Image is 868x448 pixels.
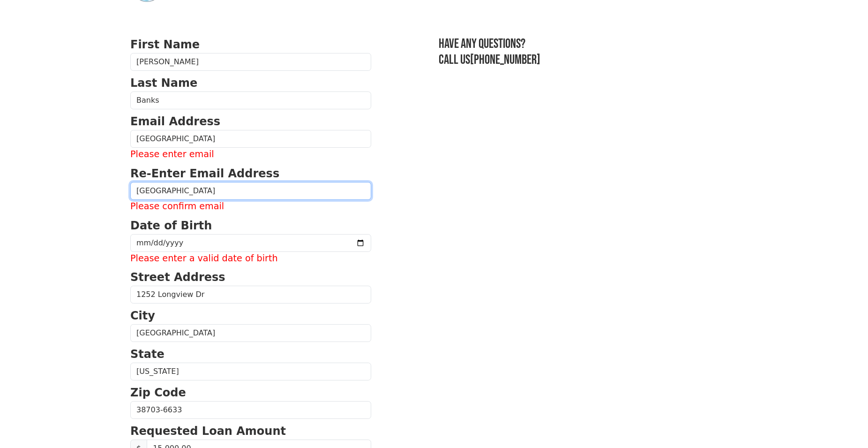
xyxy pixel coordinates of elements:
input: Last Name [130,91,371,109]
strong: Street Address [130,271,225,284]
input: City [130,324,371,342]
strong: Zip Code [130,386,186,399]
label: Please enter email [130,148,371,161]
strong: Requested Loan Amount [130,425,286,438]
h3: Call us [439,52,738,68]
label: Please confirm email [130,200,371,213]
strong: Last Name [130,76,197,90]
input: First Name [130,53,371,71]
input: Re-Enter Email Address [130,182,371,200]
strong: Email Address [130,115,220,128]
h3: Have any questions? [439,36,738,52]
strong: First Name [130,38,200,51]
strong: State [130,348,165,361]
strong: Re-Enter Email Address [130,167,279,180]
input: Zip Code [130,401,371,419]
input: Street Address [130,286,371,304]
a: [PHONE_NUMBER] [470,52,540,68]
input: Email Address [130,130,371,148]
label: Please enter a valid date of birth [130,252,371,266]
strong: City [130,309,155,322]
strong: Date of Birth [130,219,212,232]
